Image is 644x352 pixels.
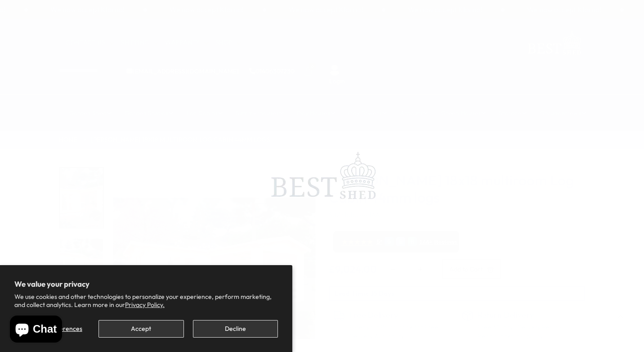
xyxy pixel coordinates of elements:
inbox-online-store-chat: Shopify online store chat [7,316,65,345]
h2: We value your privacy [14,280,278,289]
a: Privacy Policy. [125,301,165,309]
button: Accept [98,320,183,338]
button: Decline [193,320,278,338]
p: We use cookies and other technologies to personalize your experience, perform marketing, and coll... [14,293,278,309]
